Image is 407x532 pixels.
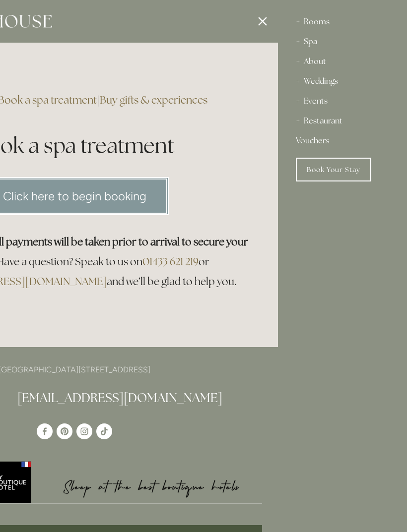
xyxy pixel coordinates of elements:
div: Weddings [296,71,389,91]
div: Events [296,91,389,111]
a: Book Your Stay [296,158,371,181]
div: Rooms [296,12,389,32]
a: Vouchers [296,131,389,151]
div: Spa [296,32,389,52]
div: Restaurant [296,111,389,131]
div: About [296,52,389,71]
